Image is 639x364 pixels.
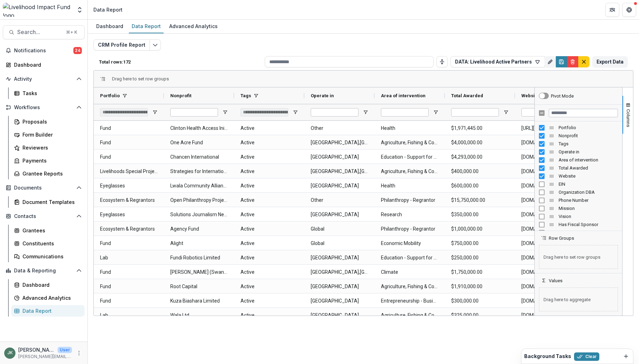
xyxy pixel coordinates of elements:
[22,118,79,125] div: Proposals
[559,157,618,163] span: Area of intervention
[545,56,556,67] button: Rename
[451,121,509,135] span: $1,971,445.00
[11,155,85,166] a: Payments
[311,164,368,179] span: [GEOGRAPHIC_DATA],[GEOGRAPHIC_DATA],[GEOGRAPHIC_DATA]
[241,265,298,279] span: Active
[75,3,85,17] button: Open entity switcher
[559,181,618,187] span: EIN
[521,222,579,236] span: [DOMAIN_NAME]
[3,182,85,193] button: Open Documents
[451,164,509,179] span: $400,000.00
[559,206,618,211] span: Mission
[22,170,79,177] div: Grantee Reports
[451,207,509,222] span: $350,000.00
[241,135,298,150] span: Active
[381,279,439,294] span: Agriculture, Fishing & Conservation
[152,110,158,115] button: Open Filter Menu
[11,129,85,140] a: Form Builder
[11,225,85,236] a: Grantees
[535,172,622,180] div: Website Column
[559,222,618,227] span: Has Fiscal Sponsor
[22,227,79,234] div: Grantees
[381,193,439,207] span: Philanthropy - Regrantor
[451,150,509,164] span: $4,293,000.00
[170,179,228,193] span: Lwala Community Alliance
[93,6,123,13] div: Data Report
[535,188,622,196] div: Organization DBA Column
[521,251,579,265] span: [DOMAIN_NAME]
[381,135,439,150] span: Agriculture, Fishing & Conservation
[18,353,72,360] p: [PERSON_NAME][EMAIL_ADDRESS][DOMAIN_NAME]
[22,157,79,164] div: Payments
[170,308,228,323] span: Wala Ltd
[381,251,439,265] span: Education - Support for Education
[535,212,622,220] div: Vision Column
[170,265,228,279] span: [PERSON_NAME] (Swaniti Initiative)
[381,207,439,222] span: Research
[11,251,85,262] a: Communications
[11,238,85,249] a: Constituents
[535,148,622,156] div: Operate in Column
[578,56,589,67] button: default
[381,108,429,117] input: Area of intervention Filter Input
[11,142,85,153] a: Reviewers
[58,347,72,353] p: User
[521,93,539,98] span: Website
[222,110,228,115] button: Open Filter Menu
[241,236,298,251] span: Active
[170,222,228,236] span: Agency Fund
[524,353,571,359] h2: Background Tasks
[381,222,439,236] span: Philanthropy - Regrantor
[311,251,368,265] span: [GEOGRAPHIC_DATA]
[3,102,85,113] button: Open Workflows
[14,76,73,82] span: Activity
[567,56,578,67] button: Delete
[521,121,579,135] span: [URL][DOMAIN_NAME]
[559,125,618,130] span: Portfolio
[170,236,228,251] span: Alight
[539,245,618,269] span: Drag here to set row groups
[451,222,509,236] span: $1,000,000.00
[521,164,579,179] span: [DOMAIN_NAME]
[241,179,298,193] span: Active
[311,108,358,117] input: Operate in Filter Input
[381,236,439,251] span: Economic Mobility
[241,222,298,236] span: Active
[99,59,262,65] p: Total rows: 172
[22,253,79,260] div: Communications
[559,165,618,171] span: Total Awarded
[559,198,618,203] span: Phone Number
[451,93,483,98] span: Total Awarded
[11,116,85,127] a: Proposals
[556,56,567,67] button: Save
[451,279,509,294] span: $1,910,000.00
[100,222,158,236] span: Ecosystem & Regrantors
[100,279,158,294] span: Fund
[311,265,368,279] span: [GEOGRAPHIC_DATA],[GEOGRAPHIC_DATA]
[292,110,298,115] button: Open Filter Menu
[22,307,79,315] div: Data Report
[559,190,618,195] span: Organization DBA
[450,56,545,67] button: DATA: Livelihood Active Partners
[363,110,368,115] button: Open Filter Menu
[100,251,158,265] span: Lab
[311,236,368,251] span: Global
[521,193,579,207] span: [DOMAIN_NAME]
[170,121,228,135] span: Clinton Health Access Initiative (CHAI)
[535,241,622,273] div: Row Groups
[521,236,579,251] span: [DOMAIN_NAME]
[3,211,85,222] button: Open Contacts
[381,179,439,193] span: Health
[7,351,13,355] div: Jana Kinsey
[605,3,619,17] button: Partners
[311,193,368,207] span: Other
[241,93,251,98] span: Tags
[14,185,73,191] span: Documents
[93,20,126,33] a: Dashboard
[241,207,298,222] span: Active
[11,279,85,291] a: Dashboard
[100,308,158,323] span: Lab
[112,76,169,81] div: Row Groups
[521,150,579,164] span: [DOMAIN_NAME]
[22,240,79,247] div: Constituents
